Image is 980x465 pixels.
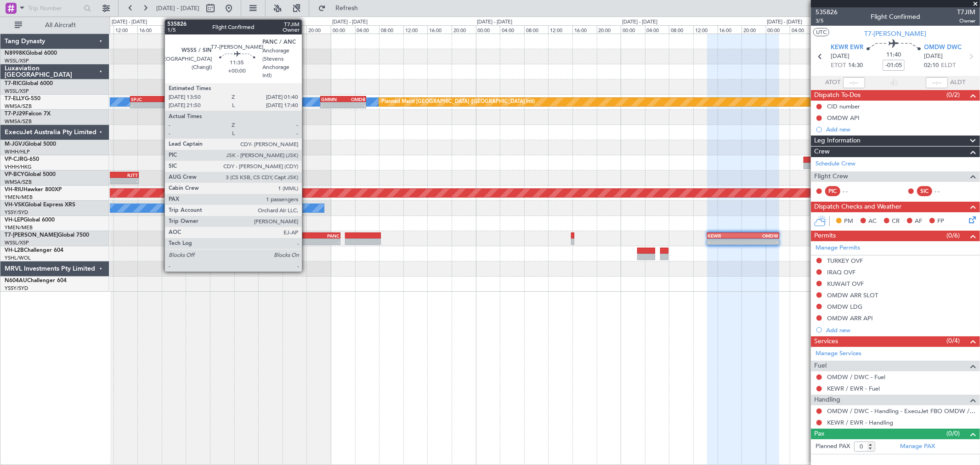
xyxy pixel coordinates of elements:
span: T7-[PERSON_NAME] [5,232,58,238]
span: 14:30 [848,61,863,70]
a: N8998KGlobal 6000 [5,51,57,56]
div: 08:00 [234,25,259,34]
div: Planned Maint [GEOGRAPHIC_DATA] ([GEOGRAPHIC_DATA] Intl) [381,95,535,109]
a: Manage Services [816,349,861,358]
div: 04:00 [790,25,814,34]
button: All Aircraft [10,18,100,33]
span: Flight Crew [814,171,848,182]
div: 08:00 [524,25,549,34]
div: 20:00 [742,25,766,34]
a: T7-PJ29Falcon 7X [5,111,51,117]
span: Refresh [328,5,366,11]
div: 04:00 [645,25,669,34]
div: WSSS [270,233,305,238]
span: 3/5 [816,17,838,25]
span: FP [937,217,944,226]
span: Crew [814,147,830,157]
div: 12:00 [548,25,572,34]
div: 04:00 [210,25,234,34]
a: KEWR / EWR - Fuel [827,385,880,392]
div: 16:00 [718,25,742,34]
a: VH-VSKGlobal Express XRS [5,202,75,208]
a: VP-BCYGlobal 5000 [5,172,56,177]
a: M-JGVJGlobal 5000 [5,142,56,147]
div: 00:00 [331,25,355,34]
a: WMSA/SZB [5,118,32,125]
span: Fuel [814,361,827,371]
a: VH-L2BChallenger 604 [5,248,63,253]
a: T7-ELLYG-550 [5,96,40,102]
span: Owner [957,17,975,25]
div: 12:00 [693,25,718,34]
span: Permits [814,231,836,241]
div: KUWAIT OVF [827,280,864,288]
div: [DATE] - [DATE] [477,18,513,26]
span: ELDT [941,61,956,70]
a: YMEN/MEB [5,194,33,201]
span: T7JIM [957,7,975,17]
a: VHHH/HKG [5,164,32,170]
span: ALDT [950,78,965,87]
div: SPJC [131,96,162,102]
div: 16:00 [283,25,307,34]
div: Add new [826,125,975,133]
button: Refresh [314,1,369,16]
span: T7-RIC [5,81,22,86]
span: VH-VSK [5,202,25,208]
div: 20:00 [162,25,186,34]
div: Flight Confirmed [871,12,920,22]
a: OMDW / DWC - Handling - ExecuJet FBO OMDW / DWC [827,407,975,415]
span: ETOT [831,61,846,70]
span: VH-RIU [5,187,23,193]
a: Schedule Crew [816,159,855,169]
a: WSSL/XSP [5,239,29,246]
div: - [305,239,340,244]
span: Services [814,336,838,347]
div: 16:00 [137,25,162,34]
div: 12:00 [113,25,138,34]
div: 16:00 [427,25,452,34]
div: - [321,102,343,108]
div: OMDW [743,233,778,238]
div: WMSA [242,172,261,178]
div: 20:00 [452,25,476,34]
span: T7-ELLY [5,96,25,102]
span: T7-PJ29 [5,111,25,117]
div: KEWR [708,233,743,238]
span: [DATE] [924,52,943,61]
span: Handling [814,395,840,405]
div: [DATE] - [DATE] [622,18,657,26]
span: Dispatch To-Dos [814,90,861,101]
div: - [131,102,162,108]
span: 11:40 [886,51,901,60]
div: 00:00 [186,25,210,34]
div: 20:00 [306,25,331,34]
span: VP-BCY [5,172,24,177]
div: 16:00 [572,25,597,34]
span: M-JGVJ [5,142,25,147]
span: Pax [814,429,824,439]
div: SIC [917,186,932,196]
span: Leg Information [814,136,861,146]
div: - [162,102,193,108]
span: (0/0) [947,429,960,438]
a: VH-LEPGlobal 6000 [5,217,55,223]
div: - [242,178,261,184]
span: All Aircraft [24,22,97,28]
a: OMDW / DWC - Fuel [827,373,885,381]
div: 00:00 [766,25,790,34]
div: - [109,178,138,184]
div: 04:00 [355,25,380,34]
div: CID number [827,102,860,110]
a: KEWR / EWR - Handling [827,419,893,426]
div: 04:00 [500,25,524,34]
span: T7-[PERSON_NAME] [865,29,927,39]
div: Add new [826,326,975,334]
div: OMDB [343,96,365,102]
div: RJTT [222,172,242,178]
span: AC [868,217,877,226]
span: (0/4) [947,336,960,346]
div: OMDW ARR API [827,314,873,322]
span: (0/6) [947,231,960,240]
div: PIC [825,186,840,196]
